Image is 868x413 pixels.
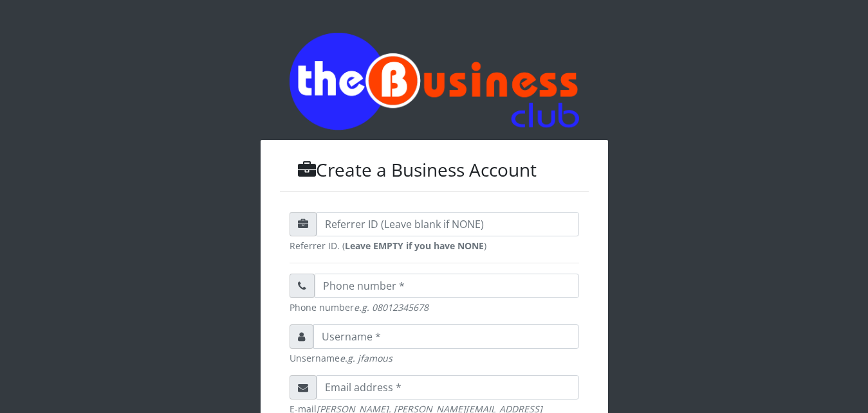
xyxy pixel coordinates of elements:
[317,375,579,400] input: Email address *
[290,301,579,314] small: Phone number
[290,351,579,365] small: Unsername
[317,212,579,236] input: Referrer ID (Leave blank if NONE)
[313,324,579,349] input: Username *
[354,301,429,313] em: e.g. 08012345678
[280,159,589,181] h3: Create a Business Account
[340,352,392,364] em: e.g. jfamous
[345,240,484,252] strong: Leave EMPTY if you have NONE
[290,239,579,252] small: Referrer ID. ( )
[315,274,579,298] input: Phone number *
